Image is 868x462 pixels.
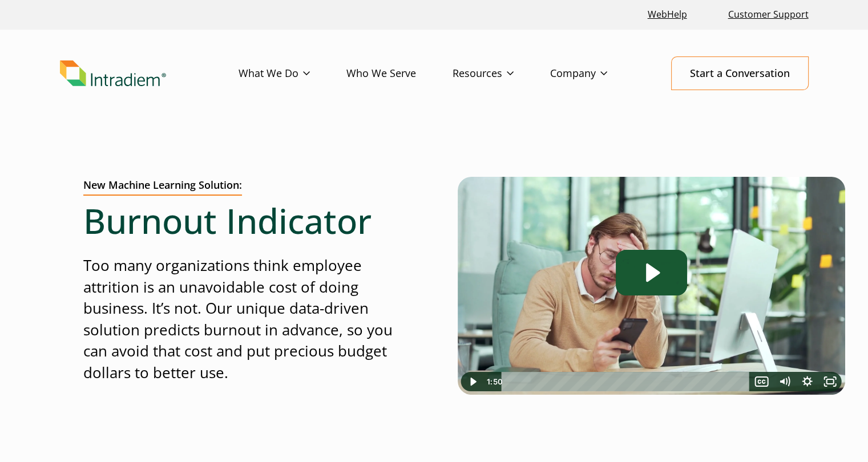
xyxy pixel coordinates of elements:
[671,56,809,90] a: Start a Conversation
[616,250,687,295] button: Play Video: Burnout Indicator
[60,60,166,87] img: Intradiem
[724,2,813,27] a: Customer Support
[819,372,842,391] button: Fullscreen
[83,200,411,241] h1: Burnout Indicator
[83,255,411,383] p: Too many organizations think employee attrition is an unavoidable cost of doing business. It’s no...
[458,177,845,395] img: Video Thumbnail
[643,2,692,27] a: Link opens in a new window
[461,372,484,391] button: Play Video
[60,60,239,87] a: Link to homepage of Intradiem
[796,372,819,391] button: Show settings menu
[550,57,644,90] a: Company
[773,372,796,391] button: Mute
[453,57,550,90] a: Resources
[750,372,773,391] button: Show captions menu
[510,372,745,391] div: Playbar
[346,57,453,90] a: Who We Serve
[239,57,346,90] a: What We Do
[83,179,242,196] h2: New Machine Learning Solution:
